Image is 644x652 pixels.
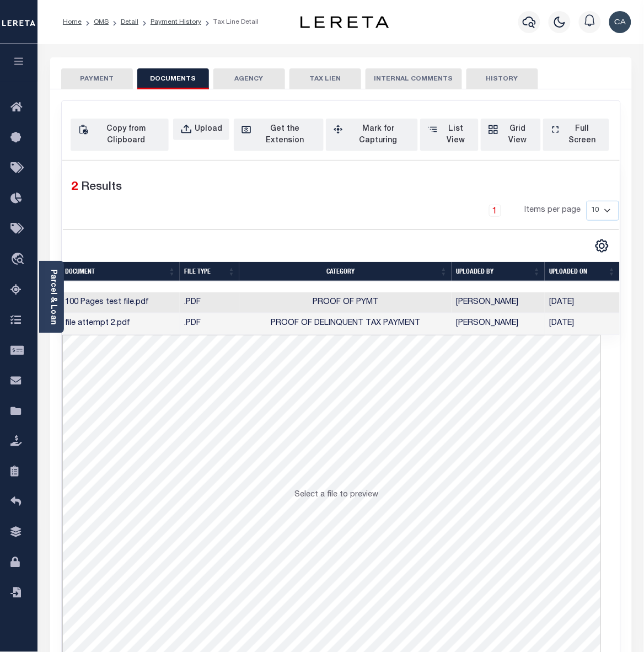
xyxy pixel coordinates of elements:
span: Select a file to preview [295,491,379,499]
button: Mark for Capturing [326,119,418,151]
td: [DATE] [545,292,620,314]
button: TAX LIEN [289,68,361,89]
div: Mark for Capturing [346,124,410,147]
div: Grid View [501,124,534,147]
a: Detail [121,19,138,25]
button: AGENCY [213,68,285,89]
th: CATEGORY: activate to sort column ascending [239,262,452,281]
button: HISTORY [466,68,538,89]
th: FILE TYPE: activate to sort column ascending [180,262,239,281]
td: .PDF [180,313,239,335]
a: Payment History [151,19,201,25]
i: travel_explore [10,253,28,267]
div: Upload [195,124,222,136]
a: Home [63,19,82,25]
button: Upload [173,119,229,140]
div: Copy from Clipboard [90,124,162,147]
div: Get the Extension [254,124,316,147]
button: PAYMENT [61,68,133,89]
img: logo-dark.svg [300,16,389,28]
td: file attempt 2.pdf [61,313,180,335]
th: Document: activate to sort column ascending [61,262,180,281]
button: DOCUMENTS [137,68,209,89]
td: .PDF [180,292,239,314]
div: List View [440,124,471,147]
td: [PERSON_NAME] [452,292,545,314]
th: UPLOADED BY: activate to sort column ascending [452,262,545,281]
span: Proof of Delinquent Tax Payment [271,319,420,327]
div: Full Screen [563,124,602,147]
th: UPLOADED ON: activate to sort column ascending [545,262,620,281]
span: PROOF OF PYMT [313,298,378,306]
a: OMS [94,19,109,25]
a: Parcel & Loan [49,269,57,325]
td: 100 Pages test file.pdf [61,292,180,314]
img: svg+xml;base64,PHN2ZyB4bWxucz0iaHR0cDovL3d3dy53My5vcmcvMjAwMC9zdmciIHBvaW50ZXItZXZlbnRzPSJub25lIi... [609,11,631,33]
li: Tax Line Detail [201,17,259,27]
label: Results [82,179,122,196]
td: [PERSON_NAME] [452,313,545,335]
td: [DATE] [545,313,620,335]
span: 2 [72,181,78,193]
span: Items per page [525,205,581,217]
button: Grid View [481,119,541,151]
button: Copy from Clipboard [71,119,169,151]
button: List View [420,119,479,151]
button: Full Screen [543,119,609,151]
a: 1 [489,205,501,217]
button: Get the Extension [234,119,324,151]
button: INTERNAL COMMENTS [366,68,462,89]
